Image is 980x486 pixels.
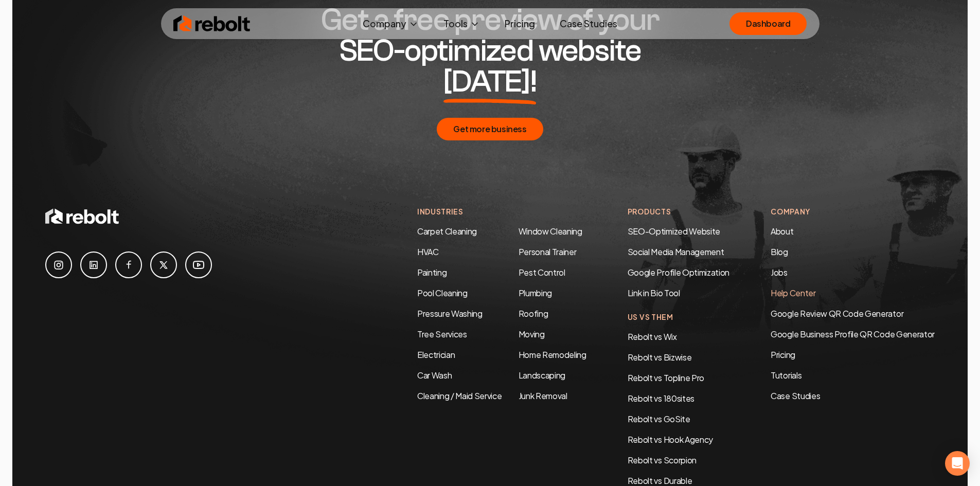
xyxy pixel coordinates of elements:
[945,451,970,476] div: Open Intercom Messenger
[417,206,586,217] h4: Industries
[628,206,729,217] h4: Products
[417,267,447,278] a: Painting
[417,329,467,339] a: Tree Services
[628,267,729,278] a: Google Profile Optimization
[173,13,251,34] img: Rebolt Logo
[417,390,502,401] a: Cleaning / Maid Service
[417,308,483,319] a: Pressure Washing
[628,246,724,257] a: Social Media Management
[729,12,807,35] a: Dashboard
[628,455,697,465] a: Rebolt vs Scorpion
[771,246,788,257] a: Blog
[628,312,729,322] h4: Us Vs Them
[417,287,468,298] a: Pool Cleaning
[771,308,903,319] a: Google Review QR Code Generator
[437,118,543,140] button: Get more business
[417,370,452,381] a: Car Wash
[628,413,690,424] a: Rebolt vs GoSite
[417,349,455,360] a: Electrician
[771,329,935,339] a: Google Business Profile QR Code Generator
[519,390,567,401] a: Junk Removal
[628,287,680,298] a: Link in Bio Tool
[628,475,692,486] a: Rebolt vs Durable
[293,5,688,97] h2: Get a free preview of your SEO-optimized website
[771,369,935,382] a: Tutorials
[628,352,692,363] a: Rebolt vs Bizwise
[435,13,488,34] button: Tools
[628,226,720,237] a: SEO-Optimized Website
[417,246,439,257] a: HVAC
[519,370,565,381] a: Landscaping
[771,349,935,361] a: Pricing
[354,13,427,34] button: Company
[628,393,694,404] a: Rebolt vs 180sites
[771,206,935,217] h4: Company
[628,331,677,342] a: Rebolt vs Wix
[519,308,548,319] a: Roofing
[771,390,935,402] a: Case Studies
[519,226,582,237] a: Window Cleaning
[417,226,477,237] a: Carpet Cleaning
[496,13,543,34] a: Pricing
[519,287,552,298] a: Plumbing
[628,372,704,383] a: Rebolt vs Topline Pro
[551,13,626,34] a: Case Studies
[771,267,788,278] a: Jobs
[519,246,577,257] a: Personal Trainer
[771,226,793,237] a: About
[771,287,815,298] a: Help Center
[519,329,545,339] a: Moving
[628,434,713,445] a: Rebolt vs Hook Agency
[519,349,586,360] a: Home Remodeling
[519,267,565,278] a: Pest Control
[443,66,537,97] span: [DATE]!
